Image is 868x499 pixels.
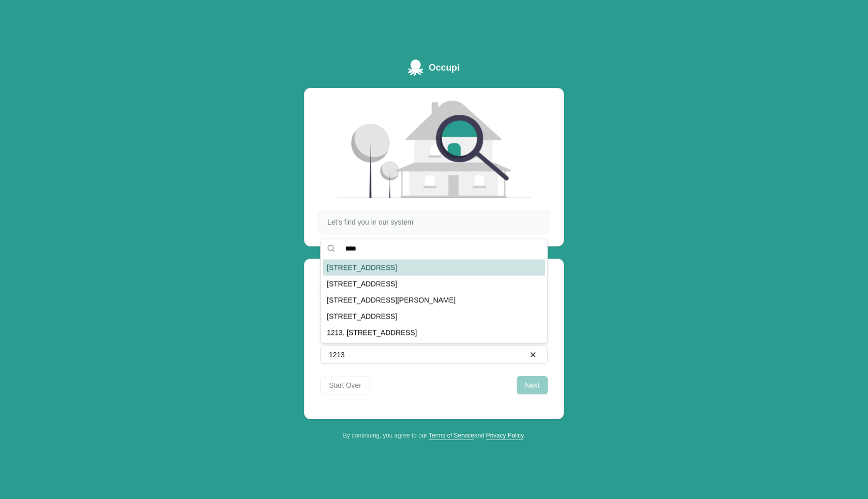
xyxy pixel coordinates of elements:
div: By continuing, you agree to our and . [304,431,564,440]
span: Occupi [428,60,459,75]
div: [STREET_ADDRESS] [323,308,545,325]
span: Let's find you in our system [327,217,413,227]
div: [STREET_ADDRESS] [323,276,545,292]
a: Privacy Policy [486,432,523,439]
img: House searching illustration [337,101,531,198]
a: Terms of Service [429,432,474,439]
div: [STREET_ADDRESS][PERSON_NAME] [323,292,545,308]
span: 1213 [329,350,345,360]
div: [STREET_ADDRESS] [323,260,545,276]
div: Suggestions [321,258,547,343]
div: 1213, [STREET_ADDRESS] [323,325,545,341]
a: Occupi [408,59,459,76]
